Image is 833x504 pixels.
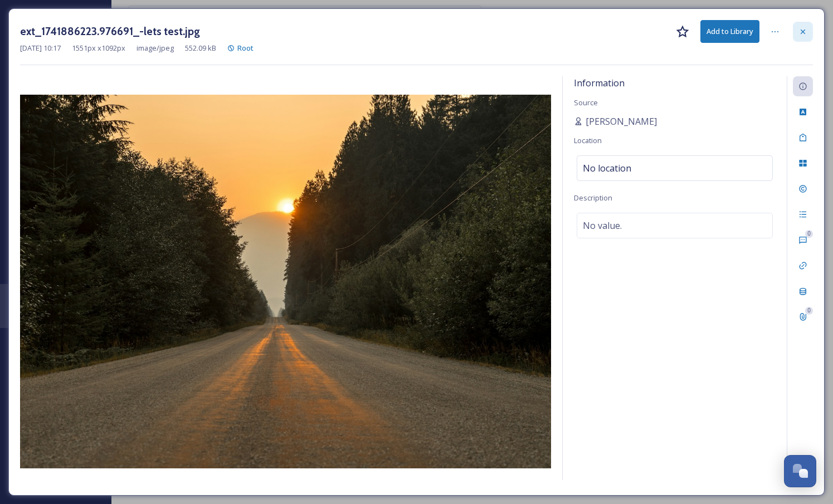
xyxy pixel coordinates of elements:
span: [DATE] 10:17 [20,43,61,53]
span: Root [237,43,254,53]
h3: ext_1741886223.976691_-lets test.jpg [20,23,200,40]
span: Description [574,193,612,203]
button: Add to Library [700,20,759,43]
span: No value. [583,219,622,232]
span: 552.09 kB [185,43,216,53]
span: image/jpeg [137,43,174,53]
span: Information [574,77,625,89]
span: No location [583,162,631,175]
span: 1551 px x 1092 px [72,43,125,53]
div: 0 [805,307,813,315]
div: 0 [805,230,813,238]
button: Open Chat [784,455,816,487]
img: -lets%20test.jpg [20,95,551,468]
span: [PERSON_NAME] [586,115,657,128]
span: Source [574,97,598,107]
span: Location [574,135,602,145]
